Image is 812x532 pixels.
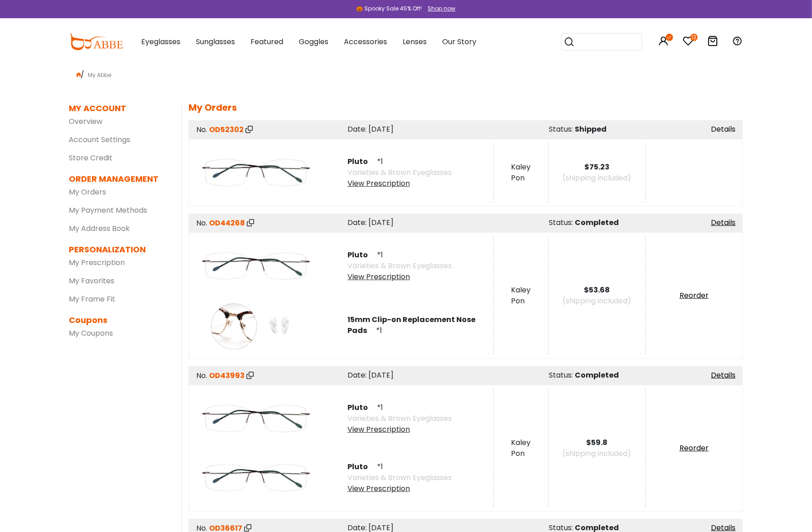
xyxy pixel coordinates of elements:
span: Status: [549,124,573,134]
span: Date: [347,124,367,134]
img: product image [197,143,315,202]
span: Shipped [575,124,607,134]
i: 12 [690,34,698,41]
span: Goggles [299,36,328,47]
a: Reorder [679,290,709,301]
div: Pon [511,448,531,459]
img: product image [197,389,315,448]
span: No. [196,370,207,381]
a: My Favorites [69,276,115,286]
span: [DATE] [368,124,393,134]
span: Varieties & Brown Eyeglasses [347,472,452,483]
img: home.png [77,72,81,77]
div: View Prescription [347,271,452,282]
div: / [69,66,743,80]
span: No. [196,124,207,135]
span: Date: [347,370,367,380]
div: $75.23 [549,162,645,173]
div: Pon [511,173,531,184]
span: My Abbe [85,71,115,79]
a: My Coupons [69,328,113,338]
span: OD44268 [209,218,245,228]
div: Shop now [428,5,456,13]
div: $53.68 [549,285,645,296]
span: Accessories [344,36,387,47]
span: No. [196,218,207,228]
span: Pluto [347,156,375,167]
h5: My Orders [189,102,743,113]
div: $59.8 [549,437,645,448]
span: Completed [575,217,619,228]
div: Kaley [511,437,531,448]
a: Reorder [679,443,709,453]
div: Kaley [511,285,531,296]
span: Eyeglasses [141,36,180,47]
div: Pon [511,296,531,307]
div: View Prescription [347,483,452,494]
a: My Prescription [69,257,125,268]
span: Pluto [347,402,375,413]
dt: MY ACCOUNT [69,102,127,114]
div: (shipping included) [549,448,645,459]
span: OD52302 [209,124,244,135]
span: Pluto [347,250,375,260]
span: Status: [549,370,573,380]
span: Sunglasses [196,36,235,47]
div: 🎃 Spooky Sale 45% Off! [357,5,422,13]
a: My Orders [69,187,107,197]
a: 12 [683,37,694,48]
img: product image [197,448,315,507]
span: [DATE] [368,370,393,380]
a: Details [711,217,735,228]
a: Overview [69,116,103,127]
img: product image [197,236,315,296]
span: 15mm Clip-on Replacement Nose Pads [347,314,475,336]
img: abbeglasses.com [69,34,123,50]
a: My Frame Fit [69,294,116,304]
span: Lenses [403,36,427,47]
a: Details [711,124,735,134]
span: Varieties & Brown Eyeglasses [347,261,452,271]
div: Kaley [511,162,531,173]
span: Varieties & Brown Eyeglasses [347,413,452,424]
a: Shop now [424,5,456,12]
a: Store Credit [69,153,113,163]
img: product image [197,296,315,355]
a: My Address Book [69,223,130,234]
dt: PERSONALIZATION [69,243,168,256]
span: Status: [549,217,573,228]
span: OD43993 [209,370,245,381]
div: (shipping included) [549,296,645,307]
span: Featured [250,36,283,47]
div: View Prescription [347,178,452,189]
a: My Payment Methods [69,205,148,215]
span: Varieties & Brown Eyeglasses [347,167,452,178]
a: Details [711,370,735,380]
dt: Coupons [69,314,168,326]
span: Pluto [347,461,375,472]
div: (shipping included) [549,173,645,184]
span: Our Story [442,36,476,47]
span: Date: [347,217,367,228]
span: [DATE] [368,217,393,228]
dt: ORDER MANAGEMENT [69,173,168,185]
a: Account Settings [69,134,131,145]
span: Completed [575,370,619,380]
div: View Prescription [347,424,452,435]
